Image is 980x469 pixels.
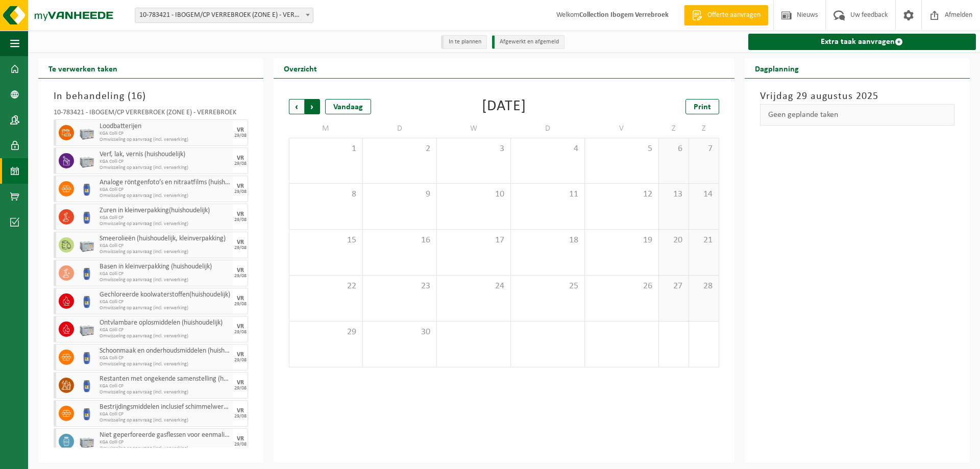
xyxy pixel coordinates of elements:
div: 29/08 [234,274,247,279]
h3: In behandeling ( ) [54,89,248,104]
img: PB-LB-0680-HPE-GY-11 [79,434,94,449]
span: 3 [442,143,505,155]
span: 16 [131,91,142,102]
h2: Dagplanning [745,58,809,78]
span: 22 [295,281,357,292]
span: 17 [442,235,505,246]
span: KGA Colli CP [100,299,230,305]
span: KGA Colli CP [100,355,230,361]
div: VR [237,267,244,274]
td: D [363,119,437,138]
a: Print [685,99,719,114]
span: Volgende [305,99,320,114]
span: KGA Colli CP [100,215,230,221]
span: Omwisseling op aanvraag (incl. verwerking) [100,305,230,311]
td: D [511,119,585,138]
span: 5 [590,143,653,155]
span: Print [694,103,711,111]
span: 4 [516,143,579,155]
img: PB-OT-0120-HPE-00-02 [79,293,94,309]
span: 10-783421 - IBOGEM/CP VERREBROEK (ZONE E) - VERREBROEK [135,8,313,23]
div: 29/08 [234,245,247,251]
span: Omwisseling op aanvraag (incl. verwerking) [100,389,230,396]
td: W [437,119,511,138]
span: KGA Colli CP [100,439,230,446]
div: VR [237,155,244,161]
div: VR [237,127,244,133]
span: 15 [295,235,357,246]
span: Restanten met ongekende samenstelling (huishoudelijk) [100,375,230,383]
div: 29/08 [234,217,247,223]
div: VR [237,324,244,330]
div: 29/08 [234,302,247,307]
h3: Vrijdag 29 augustus 2025 [760,89,954,104]
span: 19 [590,235,653,246]
img: PB-LB-0680-HPE-GY-11 [79,322,94,337]
span: 6 [664,143,683,155]
td: Z [689,119,719,138]
span: 30 [368,327,431,338]
li: Afgewerkt en afgemeld [492,35,565,49]
div: Geen geplande taken [760,104,954,126]
img: PB-OT-0120-HPE-00-02 [79,181,94,196]
span: 10-783421 - IBOGEM/CP VERREBROEK (ZONE E) - VERREBROEK [135,8,313,22]
span: Bestrijdingsmiddelen inclusief schimmelwerende beschermingsmiddelen (huishoudelijk) [100,403,230,411]
div: 29/08 [234,358,247,363]
div: 29/08 [234,386,247,391]
span: Analoge röntgenfoto’s en nitraatfilms (huishoudelijk) [100,179,230,187]
span: 12 [590,189,653,200]
td: Z [659,119,689,138]
span: Ontvlambare oplosmiddelen (huishoudelijk) [100,319,230,327]
span: KGA Colli CP [100,159,230,165]
a: Offerte aanvragen [684,5,768,26]
span: 16 [368,235,431,246]
img: PB-LB-0680-HPE-GY-11 [79,125,94,140]
span: Basen in kleinverpakking (huishoudelijk) [100,263,230,271]
div: VR [237,352,244,358]
div: VR [237,380,244,386]
span: Omwisseling op aanvraag (incl. verwerking) [100,333,230,339]
span: KGA Colli CP [100,187,230,193]
span: 26 [590,281,653,292]
div: [DATE] [482,99,526,114]
span: Zuren in kleinverpakking(huishoudelijk) [100,207,230,215]
span: Verf, lak, vernis (huishoudelijk) [100,151,230,159]
img: PB-LB-0680-HPE-GY-11 [79,153,94,168]
span: KGA Colli CP [100,271,230,277]
span: 18 [516,235,579,246]
img: PB-OT-0120-HPE-00-02 [79,265,94,281]
img: PB-OT-0120-HPE-00-02 [79,378,94,393]
div: VR [237,436,244,442]
span: 10 [442,189,505,200]
span: KGA Colli CP [100,243,230,249]
span: Gechloreerde koolwaterstoffen(huishoudelijk) [100,291,230,299]
div: 29/08 [234,161,247,166]
strong: Collection Ibogem Verrebroek [579,11,669,19]
span: 25 [516,281,579,292]
span: Omwisseling op aanvraag (incl. verwerking) [100,361,230,367]
div: VR [237,408,244,414]
span: KGA Colli CP [100,411,230,417]
span: 20 [664,235,683,246]
span: 28 [694,281,714,292]
span: KGA Colli CP [100,327,230,333]
span: 29 [295,327,357,338]
span: 8 [295,189,357,200]
div: Vandaag [325,99,371,114]
li: In te plannen [441,35,487,49]
div: VR [237,239,244,245]
span: Niet geperforeerde gasflessen voor eenmalig gebruik (huishoudelijk) [100,431,230,439]
span: Omwisseling op aanvraag (incl. verwerking) [100,165,230,171]
span: 23 [368,281,431,292]
span: 9 [368,189,431,200]
span: Offerte aanvragen [705,10,763,20]
a: Extra taak aanvragen [748,34,976,50]
span: Omwisseling op aanvraag (incl. verwerking) [100,446,230,452]
div: 29/08 [234,442,247,447]
div: 10-783421 - IBOGEM/CP VERREBROEK (ZONE E) - VERREBROEK [54,109,248,119]
span: KGA Colli CP [100,383,230,389]
span: Omwisseling op aanvraag (incl. verwerking) [100,193,230,199]
span: 21 [694,235,714,246]
img: PB-OT-0120-HPE-00-02 [79,350,94,365]
span: 24 [442,281,505,292]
